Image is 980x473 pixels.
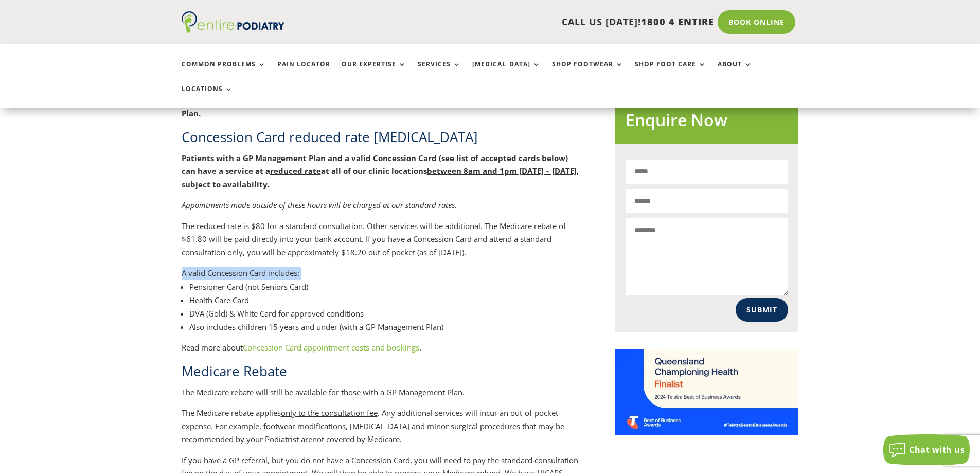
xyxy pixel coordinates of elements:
span: between 8am and 1pm [DATE] – [DATE] [427,166,577,176]
p: Read more about . [182,341,582,362]
li: Also includes children 15 years and under (with a GP Management Plan) [189,320,582,334]
b: offer bulk billed [MEDICAL_DATA] services to patients on a GP Management Plan. [182,95,569,118]
p: The reduced rate is $80 for a standard consultation. Other services will be additional. The Medic... [182,220,582,267]
p: The Medicare rebate applies . Any additional services will incur an out-of-pocket expense. For ex... [182,407,582,454]
p: CALL US [DATE]! [324,15,714,29]
a: [MEDICAL_DATA] [472,61,541,83]
img: logo (1) [182,11,284,33]
h2: Enquire Now [626,109,788,137]
a: Telstra Business Awards QLD State Finalist - Championing Health Category [615,427,798,437]
span: not covered by Medicare [312,434,400,444]
li: Pensioner Card (not Seniors Card) [189,280,582,293]
a: Our Expertise [342,61,406,83]
p: The Medicare rebate will still be available for those with a GP Management Plan. [182,386,582,407]
a: About [718,61,752,83]
em: Appointments made outside of these hours will be charged at our standard rates. [182,200,457,210]
li: Health Care Card [189,293,582,307]
div: A valid Concession Card includes: [182,267,582,280]
a: Common Problems [182,61,266,83]
a: Locations [182,85,233,108]
img: Telstra Business Awards QLD State Finalist - Championing Health Category [615,349,798,435]
span: Chat with us [909,444,965,456]
a: Book Online [718,10,795,34]
h2: Concession Card reduced rate [MEDICAL_DATA] [182,128,582,151]
a: Services [418,61,461,83]
a: Concession Card appointment costs and bookings [243,342,419,353]
h2: Medicare Rebate [182,362,582,386]
li: DVA (Gold) & White Card for approved conditions [189,307,582,320]
span: 1800 4 ENTIRE [641,15,714,28]
button: Submit [736,298,788,322]
a: Shop Footwear [552,61,623,83]
button: Chat with us [883,434,970,465]
a: Entire Podiatry [182,25,284,35]
span: reduced rate [270,166,321,176]
a: Pain Locator [277,61,330,83]
span: only to the consultation fee [281,408,378,418]
a: Shop Foot Care [635,61,706,83]
b: Patients with a GP Management Plan and a valid Concession Card (see list of accepted cards below)... [182,153,579,189]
